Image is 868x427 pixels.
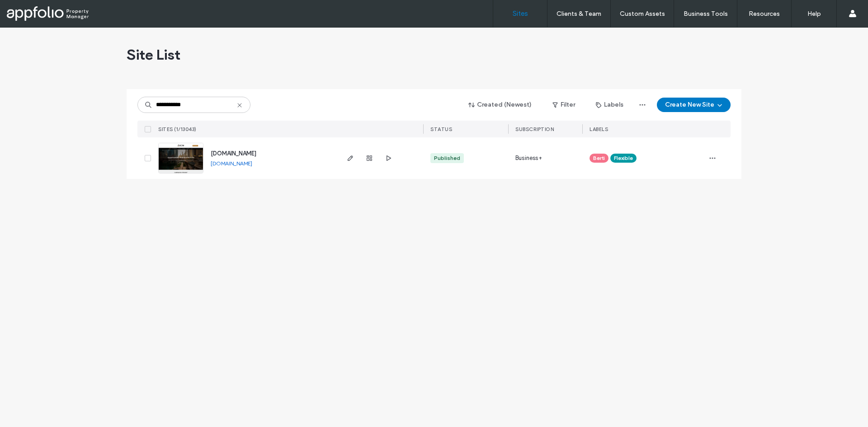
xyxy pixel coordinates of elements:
[543,98,584,112] button: Filter
[211,160,252,167] a: [DOMAIN_NAME]
[434,154,460,162] div: Published
[593,154,605,162] span: Berti
[127,46,180,64] span: Site List
[614,154,633,162] span: Flexible
[515,154,542,163] span: Business+
[158,126,197,132] span: SITES (1/13043)
[807,10,821,18] label: Help
[515,126,554,132] span: SUBSCRIPTION
[588,98,632,112] button: Labels
[513,9,528,18] label: Sites
[590,126,608,132] span: LABELS
[430,126,452,132] span: STATUS
[557,10,601,18] label: Clients & Team
[684,10,728,18] label: Business Tools
[620,10,665,18] label: Custom Assets
[461,98,540,112] button: Created (Newest)
[749,10,780,18] label: Resources
[211,150,256,157] a: [DOMAIN_NAME]
[657,98,731,112] button: Create New Site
